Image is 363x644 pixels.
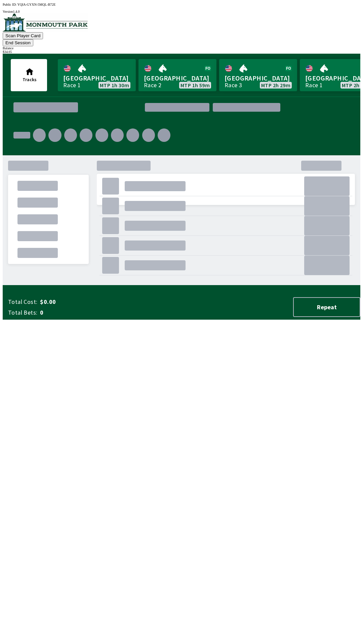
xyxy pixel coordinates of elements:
[97,212,355,285] div: .
[3,13,88,32] img: venue logo
[144,83,161,88] div: Race 2
[102,217,119,234] div: .
[284,105,350,110] div: .
[304,236,350,255] div: .
[225,74,292,83] span: [GEOGRAPHIC_DATA]
[304,256,350,275] div: .
[138,59,216,91] a: [GEOGRAPHIC_DATA]Race 2MTP 1h 59m
[158,128,170,142] div: .
[102,257,119,274] div: .
[304,176,350,196] div: .
[299,303,354,311] span: Repeat
[17,214,58,224] div: .
[11,59,47,91] button: Tracks
[144,74,211,83] span: [GEOGRAPHIC_DATA]
[13,132,30,139] div: .
[261,83,290,88] span: MTP 2h 29m
[305,83,323,88] div: Race 1
[64,128,77,142] div: .
[126,128,139,142] div: .
[8,298,37,306] span: Total Cost:
[304,216,350,235] div: .
[17,231,58,241] div: .
[8,161,48,171] div: .
[125,240,185,251] div: .
[219,59,297,91] a: [GEOGRAPHIC_DATA]Race 3MTP 2h 29m
[293,297,360,317] button: Repeat
[80,128,92,142] div: .
[111,128,124,142] div: .
[173,126,350,159] div: .
[3,3,360,6] div: Public ID:
[23,76,37,83] span: Tracks
[304,196,350,216] div: .
[8,309,37,317] span: Total Bets:
[3,50,360,54] div: $ 34.65
[180,83,210,88] span: MTP 1h 59m
[17,198,58,208] div: .
[17,181,58,191] div: .
[63,83,81,88] div: Race 1
[102,178,119,195] div: .
[3,46,360,50] div: Balance
[17,3,56,6] span: YQIA-GYXN-5MQL-B72E
[48,128,61,142] div: .
[125,260,185,270] div: .
[3,39,33,46] button: End Session
[102,198,119,214] div: .
[33,128,46,142] div: .
[3,32,43,39] button: Scan Player Card
[125,181,185,191] div: .
[125,201,185,211] div: .
[3,10,360,13] div: Version 1.4.0
[40,298,146,306] span: $0.00
[40,309,146,317] span: 0
[142,128,155,142] div: .
[95,128,108,142] div: .
[102,237,119,254] div: .
[17,248,58,258] div: .
[100,83,129,88] span: MTP 1h 30m
[58,59,136,91] a: [GEOGRAPHIC_DATA]Race 1MTP 1h 30m
[225,83,242,88] div: Race 3
[125,221,185,231] div: .
[63,74,130,83] span: [GEOGRAPHIC_DATA]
